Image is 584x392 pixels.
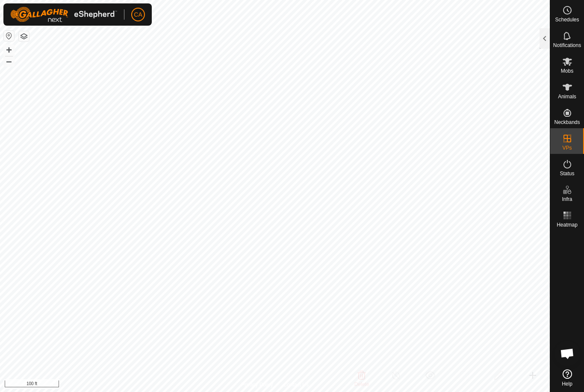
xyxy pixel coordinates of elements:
span: Schedules [555,17,579,22]
button: Map Layers [19,31,29,41]
span: Infra [562,197,572,202]
span: Mobs [561,68,573,74]
span: Notifications [553,43,581,48]
span: Neckbands [554,120,580,125]
span: VPs [562,145,572,150]
button: + [4,45,14,55]
span: Help [562,381,572,386]
a: Contact Us [283,381,309,389]
span: Heatmap [557,222,578,227]
span: CA [134,10,142,19]
button: Reset Map [4,31,14,41]
img: Gallagher Logo [10,7,117,22]
a: Privacy Policy [241,381,273,389]
button: – [4,56,14,66]
a: Open chat [555,341,580,366]
a: Help [550,366,584,390]
span: Status [560,171,574,176]
span: Animals [558,94,576,99]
